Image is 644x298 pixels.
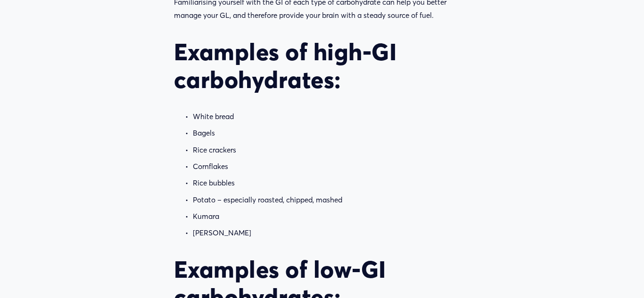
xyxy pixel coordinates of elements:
p: Bagels [193,127,470,140]
p: Rice crackers [193,144,470,157]
p: Rice bubbles [193,177,470,190]
p: Potato – especially roasted, chipped, mashed [193,193,470,207]
p: [PERSON_NAME] [193,226,470,240]
p: Kumara [193,210,470,223]
p: Cornflakes [193,160,470,173]
p: White bread [193,110,470,123]
strong: Examples of high-GI carbohydrates: [174,37,403,95]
